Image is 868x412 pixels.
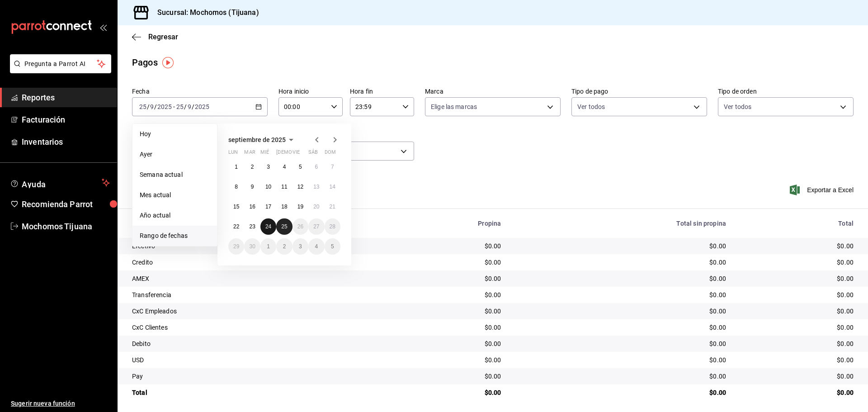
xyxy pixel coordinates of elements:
[515,323,726,332] div: $0.00
[11,399,110,408] span: Sugerir nueva función
[194,103,210,110] input: ----
[292,179,308,195] button: 12 de septiembre de 2025
[276,218,292,235] button: 25 de septiembre de 2025
[741,388,854,397] div: $0.00
[99,24,107,31] button: open_drawer_menu
[741,323,854,332] div: $0.00
[235,184,238,190] abbr: 8 de septiembre de 2025
[299,164,302,170] abbr: 5 de septiembre de 2025
[313,223,319,230] abbr: 27 de septiembre de 2025
[297,204,303,210] abbr: 19 de septiembre de 2025
[741,307,854,316] div: $0.00
[244,238,260,255] button: 30 de septiembre de 2025
[718,88,854,95] label: Tipo de orden
[315,243,318,250] abbr: 4 de octubre de 2025
[515,220,726,227] div: Total sin propina
[22,114,110,126] span: Facturación
[150,103,154,110] input: --
[308,218,324,235] button: 27 de septiembre de 2025
[260,218,276,235] button: 24 de septiembre de 2025
[325,199,340,215] button: 21 de septiembre de 2025
[383,388,501,397] div: $0.00
[383,242,501,251] div: $0.00
[383,355,501,365] div: $0.00
[577,102,605,111] span: Ver todos
[154,103,157,110] span: /
[147,103,150,110] span: /
[228,134,297,145] button: septiembre de 2025
[313,184,319,190] abbr: 13 de septiembre de 2025
[244,218,260,235] button: 23 de septiembre de 2025
[132,323,369,332] div: CxC Clientes
[515,290,726,299] div: $0.00
[281,184,287,190] abbr: 11 de septiembre de 2025
[325,238,340,255] button: 5 de octubre de 2025
[515,242,726,251] div: $0.00
[244,159,260,175] button: 2 de septiembre de 2025
[292,238,308,255] button: 3 de octubre de 2025
[308,199,324,215] button: 20 de septiembre de 2025
[228,218,244,235] button: 22 de septiembre de 2025
[383,290,501,299] div: $0.00
[515,258,726,267] div: $0.00
[140,129,210,139] span: Hoy
[299,243,302,250] abbr: 3 de octubre de 2025
[162,57,174,68] img: Tooltip marker
[265,223,271,230] abbr: 24 de septiembre de 2025
[140,170,210,180] span: Semana actual
[383,372,501,381] div: $0.00
[22,136,110,148] span: Inventarios
[173,103,175,110] span: -
[308,238,324,255] button: 4 de octubre de 2025
[140,211,210,220] span: Año actual
[741,274,854,283] div: $0.00
[325,218,340,235] button: 28 de septiembre de 2025
[150,7,259,18] h3: Sucursal: Mochomos (Tijuana)
[148,33,178,41] span: Regresar
[325,159,340,175] button: 7 de septiembre de 2025
[192,103,194,110] span: /
[292,199,308,215] button: 19 de septiembre de 2025
[278,88,343,95] label: Hora inicio
[276,199,292,215] button: 18 de septiembre de 2025
[228,149,238,159] abbr: lunes
[139,103,147,110] input: --
[132,372,369,381] div: Pay
[251,184,254,190] abbr: 9 de septiembre de 2025
[350,88,414,95] label: Hora fin
[331,243,334,250] abbr: 5 de octubre de 2025
[260,238,276,255] button: 1 de octubre de 2025
[283,243,286,250] abbr: 2 de octubre de 2025
[265,184,271,190] abbr: 10 de septiembre de 2025
[297,223,303,230] abbr: 26 de septiembre de 2025
[741,258,854,267] div: $0.00
[741,290,854,299] div: $0.00
[187,103,192,110] input: --
[515,355,726,365] div: $0.00
[792,185,854,195] span: Exportar a Excel
[331,164,334,170] abbr: 7 de septiembre de 2025
[233,223,239,230] abbr: 22 de septiembre de 2025
[313,204,319,210] abbr: 20 de septiembre de 2025
[132,307,369,316] div: CxC Empleados
[22,91,110,104] span: Reportes
[515,388,726,397] div: $0.00
[383,323,501,332] div: $0.00
[132,339,369,348] div: Debito
[325,179,340,195] button: 14 de septiembre de 2025
[292,159,308,175] button: 5 de septiembre de 2025
[157,103,172,110] input: ----
[132,290,369,299] div: Transferencia
[132,258,369,267] div: Credito
[515,339,726,348] div: $0.00
[267,164,270,170] abbr: 3 de septiembre de 2025
[260,159,276,175] button: 3 de septiembre de 2025
[330,223,335,230] abbr: 28 de septiembre de 2025
[10,54,111,73] button: Pregunta a Parrot AI
[276,149,330,159] abbr: jueves
[132,33,178,41] button: Regresar
[228,136,286,143] span: septiembre de 2025
[140,150,210,159] span: Ayer
[22,220,110,232] span: Mochomos Tijuana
